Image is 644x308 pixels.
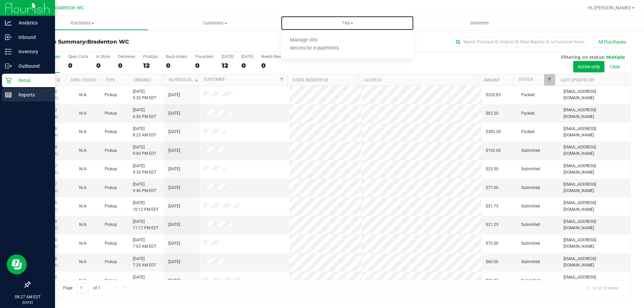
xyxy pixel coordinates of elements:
[12,62,52,70] p: Outbound
[79,111,87,116] span: Not Applicable
[79,259,87,265] button: N/A
[12,91,52,99] p: Reports
[77,283,89,293] input: 1
[563,181,626,194] span: [EMAIL_ADDRESS][DOMAIN_NAME]
[563,163,626,176] span: [EMAIL_ADDRESS][DOMAIN_NAME]
[79,166,87,172] button: N/A
[38,182,57,187] a: 11992027
[168,203,180,209] span: [DATE]
[563,200,626,212] span: [EMAIL_ADDRESS][DOMAIN_NAME]
[414,16,546,30] a: Deliveries
[96,54,110,59] div: In Store
[79,222,87,228] button: N/A
[521,166,540,172] span: Submitted
[79,203,87,209] button: N/A
[133,256,156,268] span: [DATE] 7:29 AM EDT
[563,88,626,101] span: [EMAIL_ADDRESS][DOMAIN_NAME]
[79,129,87,135] button: N/A
[38,219,57,224] a: 11992089
[563,144,626,157] span: [EMAIL_ADDRESS][DOMAIN_NAME]
[486,278,498,284] span: $21.25
[573,61,604,72] button: Active only
[204,77,224,82] a: Customer
[79,278,87,284] button: N/A
[105,110,117,117] span: Pickup
[12,33,52,41] p: Inbound
[57,283,106,293] span: Page of 1
[143,62,158,69] div: 12
[563,126,626,138] span: [EMAIL_ADDRESS][DOMAIN_NAME]
[195,62,214,69] div: 0
[544,74,555,85] a: Filter
[105,92,117,98] span: Pickup
[168,166,180,172] span: [DATE]
[281,46,348,51] span: Reconcile e-payments
[96,62,110,69] div: 0
[133,126,156,138] span: [DATE] 8:23 AM EDT
[105,129,117,135] span: Pickup
[12,48,52,56] p: Inventory
[16,16,149,30] a: Purchases
[521,222,540,228] span: Submitted
[521,278,540,284] span: Submitted
[563,107,626,120] span: [EMAIL_ADDRESS][DOMAIN_NAME]
[281,38,326,43] span: Manage tills
[486,185,498,191] span: $77.00
[453,37,587,47] input: Search Purchase ID, Original ID, State Registry ID or Customer Name...
[38,89,57,94] a: 11990440
[5,77,12,84] inline-svg: Retail
[195,54,214,59] div: Pre-orders
[118,62,135,69] div: 0
[5,34,12,41] inline-svg: Inbound
[105,259,117,265] span: Pickup
[276,74,287,85] a: Filter
[79,222,87,227] span: Not Applicable
[486,92,501,98] span: $205.85
[38,200,57,205] a: 11992045
[133,181,156,194] span: [DATE] 9:46 PM EDT
[486,240,498,247] span: $72.00
[68,54,88,59] div: Open Carts
[281,20,414,26] span: Tills
[38,164,57,168] a: 11992017
[105,240,117,247] span: Pickup
[168,110,180,117] span: [DATE]
[38,145,57,149] a: 11991984
[563,274,626,287] span: [EMAIL_ADDRESS][DOMAIN_NAME]
[105,147,117,154] span: Pickup
[79,110,87,117] button: N/A
[38,126,57,131] a: 11991968
[521,259,540,265] span: Submitted
[168,147,180,154] span: [DATE]
[5,63,12,69] inline-svg: Outbound
[79,204,87,208] span: Not Applicable
[133,107,156,120] span: [DATE] 6:56 PM EDT
[79,167,87,171] span: Not Applicable
[281,16,414,30] a: Tills Manage tills Reconcile e-payments
[168,278,180,284] span: [DATE]
[105,78,115,82] a: Type
[118,54,135,59] div: Deliveries
[133,237,156,250] span: [DATE] 7:03 AM EDT
[12,19,52,27] p: Analytics
[594,36,631,48] button: All Purchases
[293,78,328,82] a: State Registry ID
[521,240,540,247] span: Submitted
[38,275,57,280] a: 11992252
[483,78,500,82] a: Amount
[359,74,478,86] th: Address
[521,147,540,154] span: Submitted
[87,39,129,45] span: Bradenton WC
[166,54,187,59] div: Back-orders
[168,129,180,135] span: [DATE]
[241,54,253,59] div: [DATE]
[486,203,498,209] span: $51.75
[486,166,498,172] span: $25.50
[133,78,151,82] a: Ordered
[79,240,87,247] button: N/A
[581,283,624,293] span: 1 - 12 of 12 items
[521,203,540,209] span: Submitted
[70,78,96,82] a: Sync Status
[241,62,253,69] div: 0
[3,294,52,300] p: 08:27 AM EDT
